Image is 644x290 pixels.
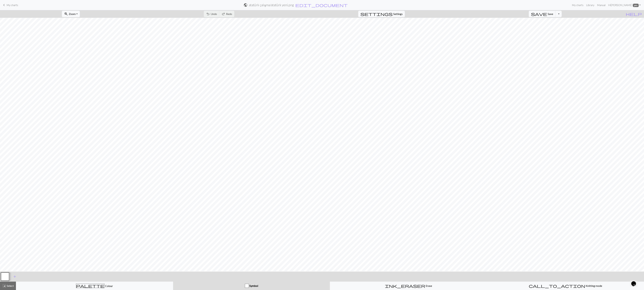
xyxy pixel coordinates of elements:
[76,283,104,288] span: palette
[571,2,585,8] a: My charts
[2,2,18,8] a: My charts
[7,3,18,7] span: My charts
[249,284,258,287] span: Symbol
[62,11,80,17] button: Zoom
[104,284,113,287] span: Colour
[16,282,173,290] button: Colour
[69,12,76,15] span: Zoom
[633,4,639,7] span: pro
[626,12,642,16] span: help
[249,3,294,7] h2: atatürk çalışma / atatürk yeni.png
[548,12,553,15] span: Save
[585,2,596,8] a: Library
[531,12,547,16] span: save
[360,12,393,16] i: Settings
[360,12,393,16] span: settings
[607,2,642,8] a: Hi[PERSON_NAME] pro
[6,284,14,287] span: Select
[596,2,607,8] a: Manual
[425,284,432,287] span: Erase
[529,283,585,288] span: call_to_action
[173,282,330,290] button: Symbol
[64,12,68,16] span: zoom_in
[385,283,425,288] span: ink_eraser
[630,277,641,287] iframe: chat widget
[295,3,348,7] span: edit_document
[2,3,6,7] span: keyboard_arrow_left
[393,12,403,16] span: Settings
[2,283,6,288] span: highlight_alt
[330,282,487,290] button: Erase
[244,3,248,7] span: public
[585,284,602,287] span: Knitting mode
[358,11,405,17] button: SettingsSettings
[13,274,17,279] span: add
[487,282,644,290] button: Knitting mode
[529,11,555,17] button: Save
